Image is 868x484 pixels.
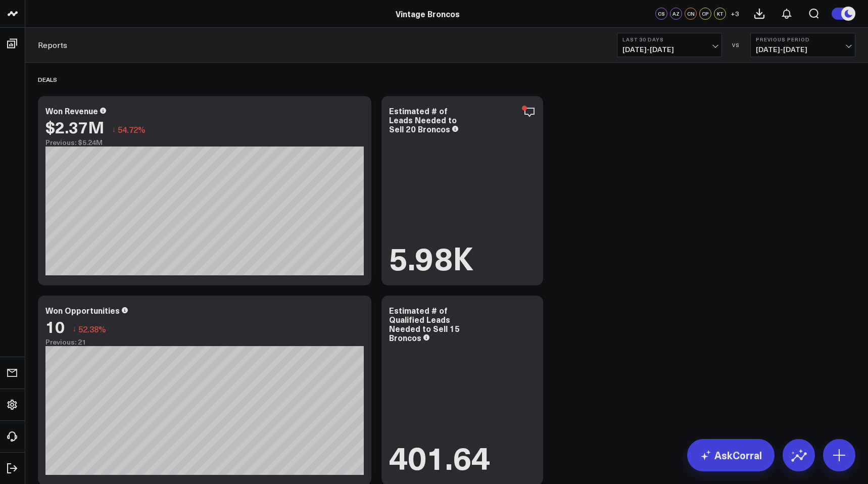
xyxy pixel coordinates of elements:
div: $2.37M [45,118,104,136]
div: CN [685,8,697,20]
div: Previous: $5.24M [45,138,364,147]
b: Last 30 Days [622,36,716,42]
span: [DATE] - [DATE] [756,45,850,54]
div: AZ [670,8,682,20]
a: AskCorral [687,439,775,471]
span: [DATE] - [DATE] [622,45,716,54]
a: Reports [38,39,67,51]
div: Deals [38,68,57,91]
div: VS [727,42,745,48]
div: CP [699,8,711,20]
div: Previous: 21 [45,338,364,346]
button: Last 30 Days[DATE]-[DATE] [617,33,722,57]
span: 52.38% [78,323,106,334]
div: Estimated # of Leads Needed to Sell 20 Broncos [389,105,457,134]
div: Estimated # of Qualified Leads Needed to Sell 15 Broncos [389,305,460,343]
div: CS [655,8,667,20]
span: + 3 [731,10,739,17]
div: 5.98K [389,241,473,273]
button: Previous Period[DATE]-[DATE] [750,33,855,57]
span: ↓ [112,123,116,136]
div: 10 [45,317,65,335]
b: Previous Period [756,36,850,42]
div: Won Revenue [45,105,98,116]
div: 401.64 [389,441,490,472]
button: +3 [729,8,741,20]
a: Vintage Broncos [396,8,460,19]
span: 54.72% [118,124,146,135]
div: KT [714,8,726,20]
div: Won Opportunities [45,305,120,316]
span: ↓ [72,322,76,335]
